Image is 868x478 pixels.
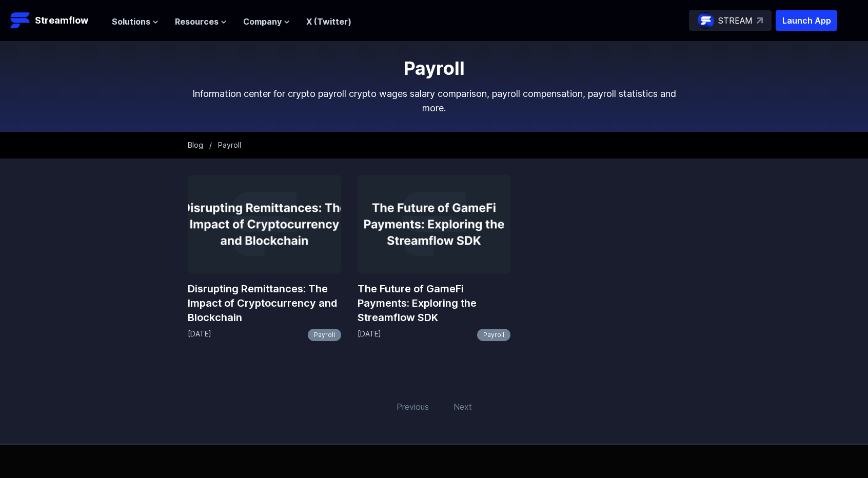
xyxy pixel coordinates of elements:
span: Resources [175,15,219,28]
img: streamflow-logo-circle.png [698,12,714,29]
button: Resources [175,15,227,28]
p: Streamflow [35,13,88,28]
button: Launch App [776,10,837,31]
button: Company [243,15,290,28]
img: top-right-arrow.svg [757,17,763,24]
span: / [209,141,212,149]
a: The Future of GameFi Payments: Exploring the Streamflow SDK [358,282,511,325]
a: Disrupting Remittances: The Impact of Cryptocurrency and Blockchain [188,282,341,325]
a: X (Twitter) [306,16,351,27]
span: Solutions [112,15,150,28]
p: [DATE] [358,329,381,341]
p: STREAM [718,14,753,27]
button: Solutions [112,15,159,28]
a: Streamflow [10,10,102,31]
a: STREAM [689,10,772,31]
p: Information center for crypto payroll crypto wages salary comparison, payroll compensation, payro... [188,87,680,115]
span: Next [447,394,478,419]
img: The Future of GameFi Payments: Exploring the Streamflow SDK [358,175,511,273]
span: Previous [390,394,435,419]
img: Disrupting Remittances: The Impact of Cryptocurrency and Blockchain [188,175,341,273]
span: Company [243,15,282,28]
span: Payroll [218,141,241,149]
p: [DATE] [188,329,211,341]
img: Streamflow Logo [10,10,31,31]
h1: Payroll [188,58,680,78]
a: Payroll [477,329,510,341]
a: Blog [188,141,203,149]
a: Payroll [308,329,341,341]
